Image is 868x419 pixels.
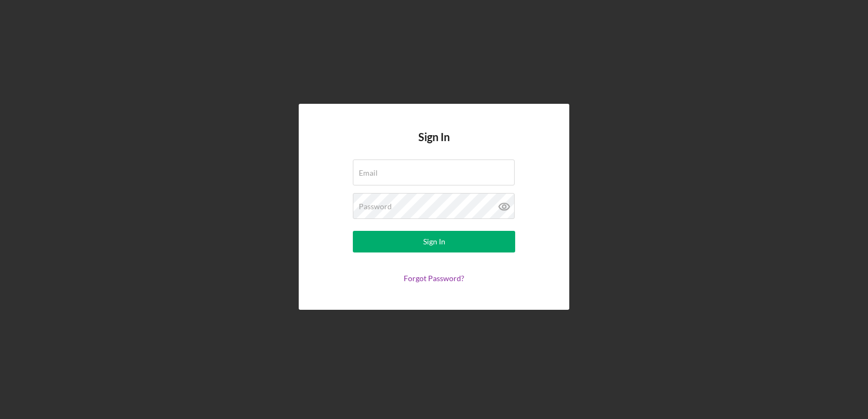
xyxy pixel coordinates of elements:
div: Sign In [423,231,445,252]
h4: Sign In [418,131,450,159]
label: Password [359,202,392,211]
button: Sign In [353,231,515,252]
a: Forgot Password? [404,274,464,283]
label: Email [359,169,378,177]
